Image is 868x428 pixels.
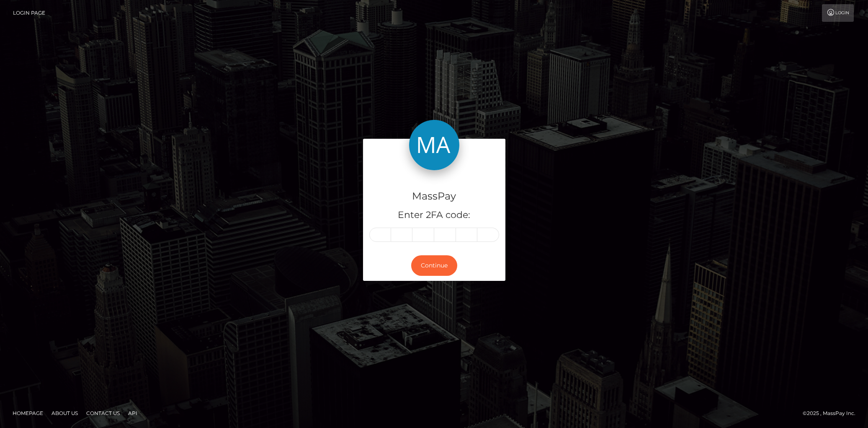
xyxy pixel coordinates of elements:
[9,407,46,420] a: Homepage
[125,407,141,420] a: API
[83,407,123,420] a: Contact Us
[369,189,499,204] h4: MassPay
[822,4,854,22] a: Login
[13,4,45,22] a: Login Page
[409,120,459,170] img: MassPay
[803,409,862,418] div: © 2025 , MassPay Inc.
[48,407,81,420] a: About Us
[411,255,457,276] button: Continue
[369,209,499,222] h5: Enter 2FA code:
